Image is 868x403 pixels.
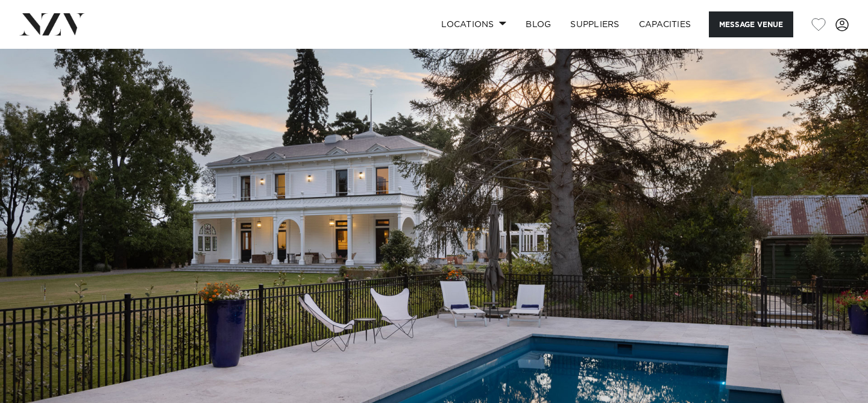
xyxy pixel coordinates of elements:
[709,11,793,37] button: Message Venue
[629,11,701,37] a: Capacities
[516,11,561,37] a: BLOG
[19,13,85,35] img: nzv-logo.png
[432,11,516,37] a: Locations
[561,11,629,37] a: SUPPLIERS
